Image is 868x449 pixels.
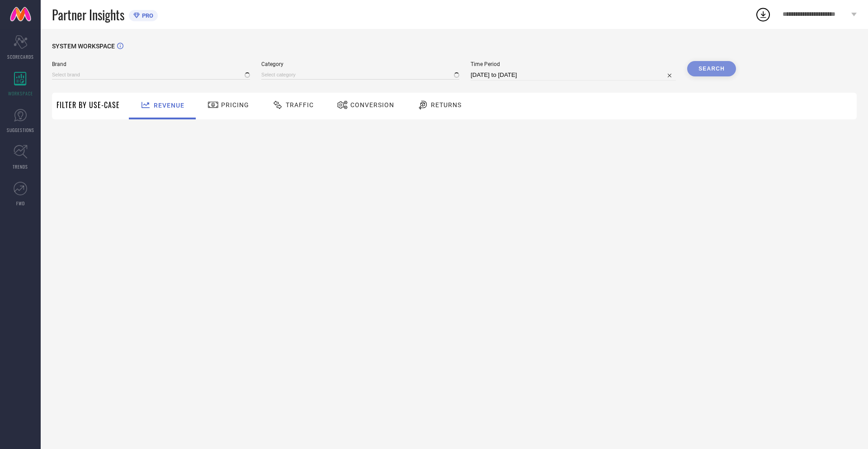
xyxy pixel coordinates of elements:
[140,12,153,19] span: PRO
[52,5,124,24] span: Partner Insights
[431,101,462,109] span: Returns
[16,200,25,207] span: FWD
[350,101,394,109] span: Conversion
[755,6,771,23] div: Open download list
[221,101,249,109] span: Pricing
[471,61,676,67] span: Time Period
[7,127,34,133] span: SUGGESTIONS
[471,70,676,80] input: Select time period
[57,99,120,110] span: Filter By Use-Case
[52,43,115,50] span: SYSTEM WORKSPACE
[52,70,250,80] input: Select brand
[8,90,33,97] span: WORKSPACE
[286,101,314,109] span: Traffic
[261,70,459,80] input: Select category
[13,163,28,170] span: TRENDS
[261,61,459,67] span: Category
[154,102,184,109] span: Revenue
[7,53,34,60] span: SCORECARDS
[52,61,250,67] span: Brand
